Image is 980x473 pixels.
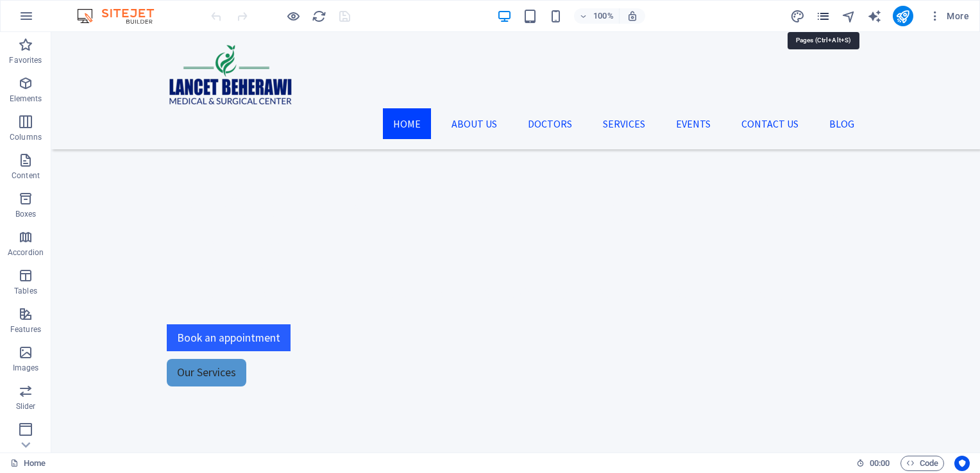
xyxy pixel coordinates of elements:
p: Images [13,363,39,373]
p: Columns [10,132,42,142]
span: More [929,10,969,22]
button: navigator [841,8,857,24]
i: Publish [895,9,910,24]
a: Click to cancel selection. Double-click to open Pages [10,456,46,471]
img: Editor Logo [74,8,170,24]
i: Navigator [841,9,856,24]
button: Click here to leave preview mode and continue editing [285,8,301,24]
p: Slider [16,401,36,411]
button: Code [900,456,944,471]
button: reload [311,8,326,24]
p: Elements [10,94,42,104]
p: Accordion [8,247,44,258]
p: Features [10,324,41,335]
i: Design (Ctrl+Alt+Y) [790,9,805,24]
p: Content [12,170,40,181]
p: Favorites [9,55,42,65]
button: text_generator [867,8,883,24]
i: AI Writer [867,9,882,24]
button: More [924,6,974,26]
i: On resize automatically adjust zoom level to fit chosen device. [627,10,638,22]
button: pages [816,8,831,24]
i: Reload page [312,9,326,24]
button: publish [893,6,913,26]
p: Boxes [15,209,37,219]
p: Tables [14,286,37,296]
button: 100% [574,8,620,24]
button: Usercentrics [954,456,970,471]
button: design [790,8,806,24]
span: 00 00 [870,456,890,471]
span: : [879,458,881,468]
span: Code [906,456,938,471]
h6: 100% [593,8,614,24]
h6: Session time [856,456,890,471]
